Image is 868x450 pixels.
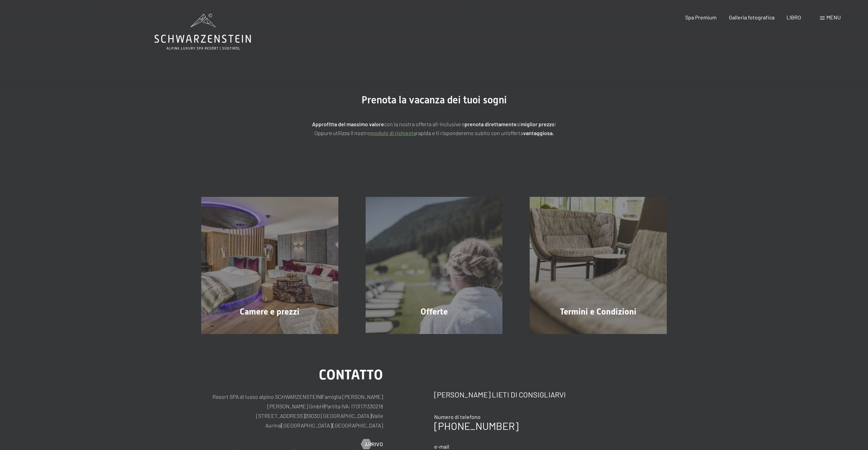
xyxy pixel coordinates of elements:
[521,121,555,127] font: miglior prezzo
[322,393,383,400] font: Famiglia [PERSON_NAME]
[516,197,680,334] a: prenotazione Termini e Condizioni
[786,14,801,20] a: LIBRO
[314,130,370,136] font: Oppure utilizza il nostro
[267,403,324,409] font: [PERSON_NAME] GmbH
[421,307,448,317] font: Offerte
[465,121,517,127] font: prenota direttamente
[517,121,521,127] font: al
[434,413,481,420] font: Numero di telefono
[365,441,383,447] font: Arrivo
[560,307,636,317] font: Termini e Condizioni
[321,393,322,400] font: |
[434,390,566,399] font: [PERSON_NAME] lieti di consigliarvi
[362,94,507,106] font: Prenota la vacanza dei tuoi sogni
[265,412,383,429] font: Valle Aurina
[523,130,554,136] font: vantaggiosa.
[312,121,384,127] font: Approfitta del massimo valore
[332,422,333,429] font: |
[319,367,383,383] font: contatto
[555,121,556,127] font: !
[370,130,416,136] a: modulo di richiesta
[416,130,523,136] font: rapida e ti risponderemo subito con un'offerta
[371,412,372,419] font: |
[826,14,841,20] font: menu
[333,422,383,429] font: [GEOGRAPHIC_DATA]
[324,403,383,409] font: Partita IVA: IT01171330218
[256,412,305,419] font: [STREET_ADDRESS]
[306,412,371,419] font: 39030 [GEOGRAPHIC_DATA]
[281,422,332,429] font: [GEOGRAPHIC_DATA]
[352,197,516,334] a: prenotazione Offerte
[729,14,775,20] a: Galleria fotografica
[434,420,518,432] a: [PHONE_NUMBER]
[240,307,299,317] font: Camere e prezzi
[384,121,465,127] font: con la nostra offerta all-inclusive e
[324,403,324,409] font: |
[281,422,281,429] font: |
[212,393,321,400] font: Resort SPA di lusso alpino SCHWARZENSTEIN
[685,14,717,20] a: Spa Premium
[361,440,383,448] a: Arrivo
[305,412,306,419] font: |
[434,443,449,450] font: e-mail
[188,197,352,334] a: prenotazione Camere e prezzi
